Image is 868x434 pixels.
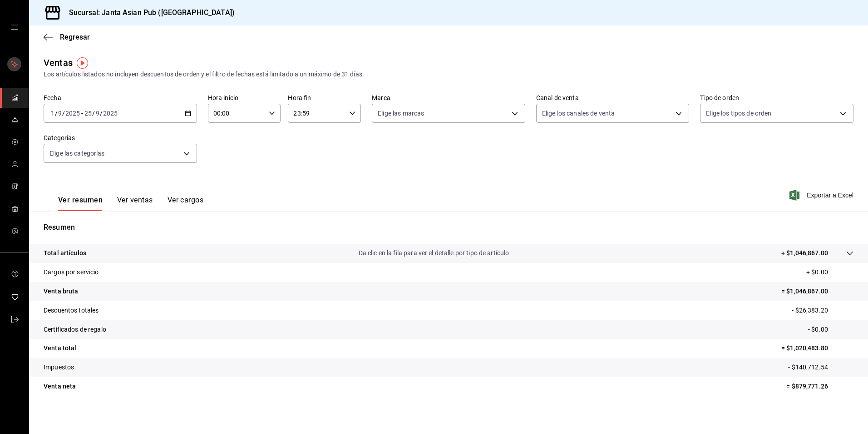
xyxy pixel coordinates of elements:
[44,70,853,79] div: Los artículos listados no incluyen descuentos de orden y el filtro de fechas está limitado a un m...
[100,110,103,117] span: /
[44,33,90,41] button: Regresar
[781,343,853,353] p: = $1,020,483.80
[44,325,106,334] p: Certificados de regalo
[359,248,509,258] p: Da clic en la fila para ver el detalle por tipo de artículo
[44,306,99,315] p: Descuentos totales
[542,109,615,118] span: Elige los canales de venta
[44,135,197,141] label: Categorías
[44,287,78,296] p: Venta bruta
[44,222,853,233] p: Resumen
[44,363,74,372] p: Impuestos
[288,95,361,101] label: Hora fin
[44,382,76,391] p: Venta neta
[208,95,281,101] label: Hora inicio
[58,196,103,211] button: Ver resumen
[700,95,853,101] label: Tipo de orden
[781,248,828,258] p: + $1,046,867.00
[44,248,86,258] p: Total artículos
[536,95,690,101] label: Canal de venta
[11,24,18,31] button: open drawer
[55,110,58,117] span: /
[84,110,92,117] input: --
[808,325,853,334] p: - $0.00
[806,267,853,277] p: + $0.00
[92,110,95,117] span: /
[81,110,83,117] span: -
[50,110,55,117] input: --
[792,306,853,315] p: - $26,383.20
[791,190,853,201] button: Exportar a Excel
[58,110,62,117] input: --
[77,57,88,69] img: Tooltip marker
[60,33,90,41] span: Regresar
[44,56,73,70] div: Ventas
[65,110,80,117] input: ----
[62,110,65,117] span: /
[788,363,853,372] p: - $140,712.54
[44,343,76,353] p: Venta total
[44,95,197,101] label: Fecha
[706,109,771,118] span: Elige los tipos de orden
[103,110,118,117] input: ----
[786,382,853,391] p: = $879,771.26
[372,95,525,101] label: Marca
[117,196,153,211] button: Ver ventas
[58,196,203,211] div: navigation tabs
[168,196,204,211] button: Ver cargos
[49,149,105,158] span: Elige las categorías
[62,7,235,18] h3: Sucursal: Janta Asian Pub ([GEOGRAPHIC_DATA])
[44,267,99,277] p: Cargos por servicio
[781,287,853,296] p: = $1,046,867.00
[95,110,100,117] input: --
[378,109,424,118] span: Elige las marcas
